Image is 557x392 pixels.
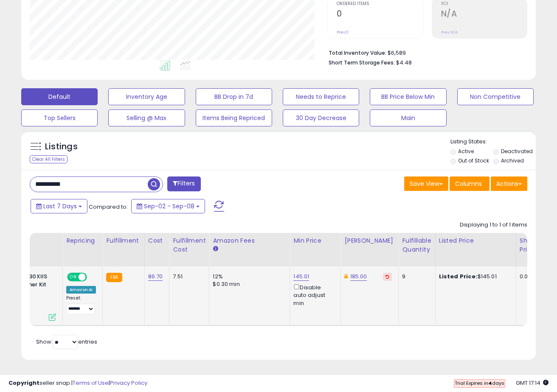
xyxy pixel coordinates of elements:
button: Top Sellers [21,109,98,126]
div: Repricing [66,236,99,245]
div: Fulfillable Quantity [402,236,431,254]
span: ROI [441,2,527,6]
div: seller snap | | [8,379,147,387]
a: 185.00 [350,272,367,281]
div: 9 [402,273,428,280]
label: Archived [501,157,524,164]
button: Filters [167,176,200,191]
div: 12% [213,273,283,280]
div: 7.51 [173,273,203,280]
div: Cost [148,236,166,245]
h2: N/A [441,9,527,20]
button: Inventory Age [108,88,185,105]
span: Trial Expires in days [455,380,504,386]
small: Prev: 0 [337,30,349,35]
span: Compared to: [89,203,128,211]
div: Amazon Fees [213,236,286,245]
div: Ship Price [520,236,537,254]
button: BB Drop in 7d [196,88,272,105]
b: Total Inventory Value: [329,49,386,56]
label: Active [458,148,474,155]
button: 30 Day Decrease [283,109,359,126]
li: $6,589 [329,47,521,57]
button: Needs to Reprice [283,88,359,105]
div: 0.00 [520,273,534,280]
b: Short Term Storage Fees: [329,59,395,66]
span: Ordered Items [337,2,422,6]
div: $0.30 min [213,280,283,288]
span: Columns [455,179,482,188]
div: Fulfillment [106,236,141,245]
div: Min Price [293,236,337,245]
span: $4.48 [396,59,412,67]
button: Items Being Repriced [196,109,272,126]
div: Disable auto adjust min [293,283,334,307]
strong: Copyright [8,379,39,387]
div: Clear All Filters [30,155,68,163]
span: Last 7 Days [43,202,77,210]
div: Displaying 1 to 1 of 1 items [460,221,527,229]
label: Out of Stock [458,157,489,164]
button: Save View [404,176,448,191]
button: Non Competitive [457,88,534,105]
button: Actions [491,176,527,191]
small: Prev: N/A [441,30,458,35]
div: Listed Price [439,236,512,245]
button: Columns [450,176,489,191]
div: Fulfillment Cost [173,236,205,254]
b: Listed Price: [439,272,478,280]
b: 4 [488,380,492,386]
p: Listing States: [450,138,536,146]
span: 2025-09-16 17:14 GMT [516,379,549,387]
a: 86.70 [148,272,163,281]
a: Privacy Policy [110,379,147,387]
h5: Listings [45,141,78,153]
span: ON [68,274,79,281]
button: Selling @ Max [108,109,185,126]
h2: 0 [337,9,422,20]
a: 145.01 [293,272,309,281]
div: Preset: [66,295,96,314]
div: $145.01 [439,273,509,280]
span: OFF [86,274,99,281]
span: Sep-02 - Sep-08 [144,202,194,210]
button: Default [21,88,98,105]
small: FBA [106,273,122,282]
span: Show: entries [36,338,97,346]
label: Deactivated [501,148,533,155]
div: Amazon AI [66,286,96,294]
button: Sep-02 - Sep-08 [131,199,205,213]
div: [PERSON_NAME] [344,236,395,245]
small: Amazon Fees. [213,245,218,253]
button: Last 7 Days [31,199,87,213]
a: Terms of Use [73,379,109,387]
button: BB Price Below Min [370,88,446,105]
button: Main [370,109,446,126]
